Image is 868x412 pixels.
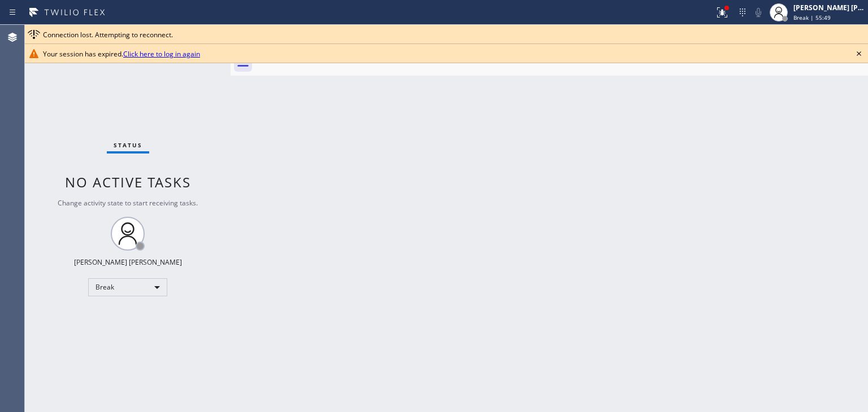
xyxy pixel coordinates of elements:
[74,257,182,267] div: [PERSON_NAME] [PERSON_NAME]
[114,141,142,149] span: Status
[88,278,167,296] div: Break
[123,49,200,59] a: Click here to log in again
[58,198,198,208] span: Change activity state to start receiving tasks.
[793,14,831,21] span: Break | 55:49
[43,30,173,40] span: Connection lost. Attempting to reconnect.
[793,3,865,12] div: [PERSON_NAME] [PERSON_NAME]
[65,173,191,191] span: No active tasks
[43,49,200,59] span: Your session has expired.
[750,5,766,20] button: Mute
